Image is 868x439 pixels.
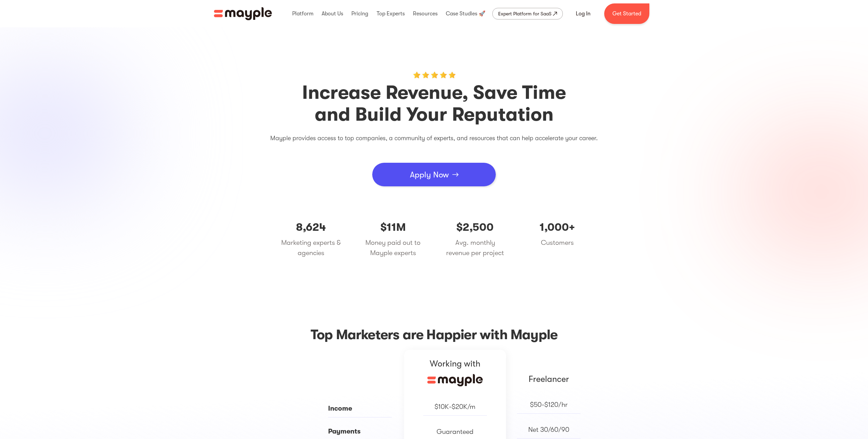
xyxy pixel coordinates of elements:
div: Freelancer [529,374,569,384]
div: About Us [320,3,345,25]
div: Expert Platform for SaaS [498,10,552,18]
h4: 8,624 [280,221,342,234]
h4: 1,000+ [527,221,588,234]
div: Top Experts [375,3,406,25]
h4: $11M [362,221,424,234]
div: Working with [430,359,480,369]
div: Pricing [350,3,370,25]
div: Income [328,403,392,414]
h3: Top Marketers are Happier with Mayple [17,325,851,344]
p: Mayple provides access to top companies, a community of experts, and resources that can help acce... [229,133,639,144]
div: Platform [290,3,315,25]
a: Get Started [604,3,649,24]
div: $50-$120/hr [530,400,568,410]
div: $10K-$20K/m [435,402,476,412]
div: Payments [328,426,392,437]
div: Resources [411,3,439,25]
p: Money paid out to Mayple experts [362,238,424,258]
a: home [214,7,272,20]
a: Expert Platform for SaaS [492,8,563,19]
img: Mayple logo [214,7,272,20]
div: Apply Now [410,164,449,185]
a: Log In [568,5,599,22]
p: Customers [527,238,588,248]
p: Avg. monthly revenue per project [444,238,506,258]
h4: $2,500 [444,221,506,234]
h1: Increase Revenue, Save Time and Build Your Reputation [229,82,639,125]
div: Guaranteed [437,427,474,437]
img: Mayple logo [427,374,483,386]
a: Apply Now [372,163,496,186]
p: Marketing experts & agencies [280,238,342,258]
div: Net 30/60/90 [528,425,569,435]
